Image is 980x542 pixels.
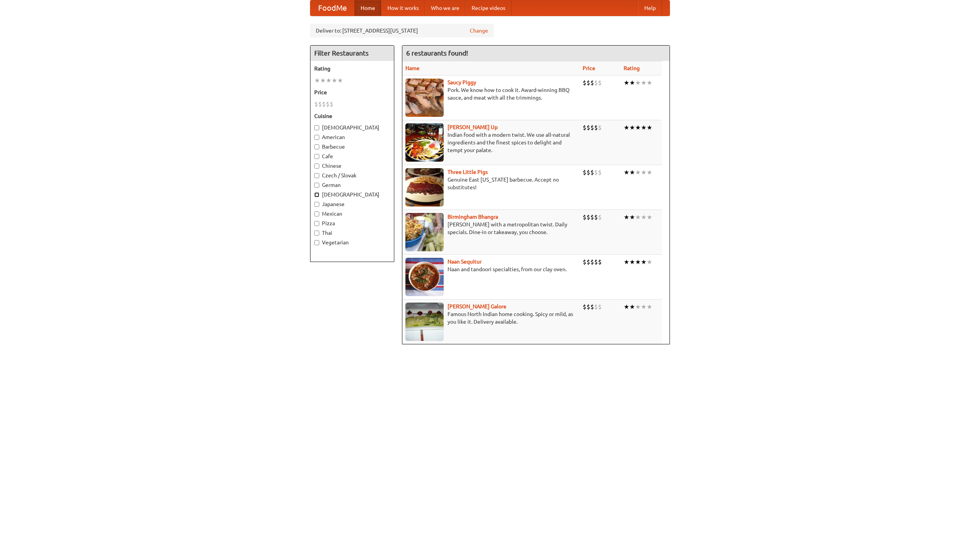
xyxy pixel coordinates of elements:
[405,265,577,273] p: Naan and tandoori specialties, from our clay oven.
[594,79,598,87] li: $
[448,79,476,85] a: Saucy Piggy
[641,258,647,266] li: ★
[641,79,647,87] li: ★
[314,65,390,72] h5: Rating
[425,0,465,16] a: Who we are
[326,100,330,108] li: $
[641,213,647,221] li: ★
[641,303,647,311] li: ★
[598,79,602,87] li: $
[405,131,577,154] p: Indian food with a modern twist. We use all-natural ingredients and the finest spices to delight ...
[314,191,390,198] label: [DEMOGRAPHIC_DATA]
[406,49,468,57] ng-pluralize: 6 restaurants found!
[314,192,319,197] input: [DEMOGRAPHIC_DATA]
[624,168,629,177] li: ★
[314,152,390,160] label: Cafe
[470,27,488,34] a: Change
[314,172,390,179] label: Czech / Slovak
[629,258,635,266] li: ★
[405,168,444,206] img: littlepigs.jpg
[586,79,590,87] li: $
[647,123,652,132] li: ★
[624,65,640,71] a: Rating
[310,46,394,61] h4: Filter Restaurants
[314,144,319,149] input: Barbecue
[314,133,390,141] label: American
[594,258,598,266] li: $
[638,0,662,16] a: Help
[647,303,652,311] li: ★
[583,258,586,266] li: $
[635,123,641,132] li: ★
[405,79,444,117] img: saucy.jpg
[635,258,641,266] li: ★
[583,123,586,132] li: $
[647,79,652,87] li: ★
[405,86,577,102] p: Pork. We know how to cook it. Award-winning BBQ sauce, and meat with all the trimmings.
[448,214,498,220] b: Birmingham Bhangra
[448,259,482,265] a: Naan Sequitur
[448,124,498,130] a: [PERSON_NAME] Up
[598,303,602,311] li: $
[314,202,319,207] input: Japanese
[590,168,594,177] li: $
[405,258,444,296] img: naansequitur.jpg
[586,303,590,311] li: $
[314,173,319,178] input: Czech / Slovak
[594,213,598,221] li: $
[326,76,332,85] li: ★
[641,168,647,177] li: ★
[647,168,652,177] li: ★
[647,213,652,221] li: ★
[405,176,577,191] p: Genuine East [US_STATE] barbecue. Accept no substitutes!
[647,258,652,266] li: ★
[314,125,319,130] input: [DEMOGRAPHIC_DATA]
[405,303,444,341] img: currygalore.jpg
[590,258,594,266] li: $
[641,123,647,132] li: ★
[314,210,390,218] label: Mexican
[583,303,586,311] li: $
[629,123,635,132] li: ★
[314,124,390,131] label: [DEMOGRAPHIC_DATA]
[318,100,322,108] li: $
[598,168,602,177] li: $
[314,143,390,151] label: Barbecue
[381,0,425,16] a: How it works
[405,310,577,326] p: Famous North Indian home cooking. Spicy or mild, as you like it. Delivery available.
[635,213,641,221] li: ★
[590,303,594,311] li: $
[405,213,444,251] img: bhangra.jpg
[314,112,390,120] h5: Cuisine
[624,213,629,221] li: ★
[314,164,319,169] input: Chinese
[448,303,506,309] b: [PERSON_NAME] Galore
[314,100,318,108] li: $
[320,76,326,85] li: ★
[314,88,390,96] h5: Price
[583,65,595,71] a: Price
[448,169,488,175] a: Three Little Pigs
[586,168,590,177] li: $
[624,303,629,311] li: ★
[405,65,420,71] a: Name
[314,181,390,189] label: German
[405,221,577,236] p: [PERSON_NAME] with a metropolitan twist. Daily specials. Dine-in or takeaway, you choose.
[629,79,635,87] li: ★
[314,219,390,227] label: Pizza
[598,258,602,266] li: $
[354,0,381,16] a: Home
[337,76,343,85] li: ★
[598,123,602,132] li: $
[583,168,586,177] li: $
[635,168,641,177] li: ★
[310,24,494,38] div: Deliver to: [STREET_ADDRESS][US_STATE]
[332,76,337,85] li: ★
[586,213,590,221] li: $
[314,231,319,236] input: Thai
[314,211,319,216] input: Mexican
[629,213,635,221] li: ★
[583,79,586,87] li: $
